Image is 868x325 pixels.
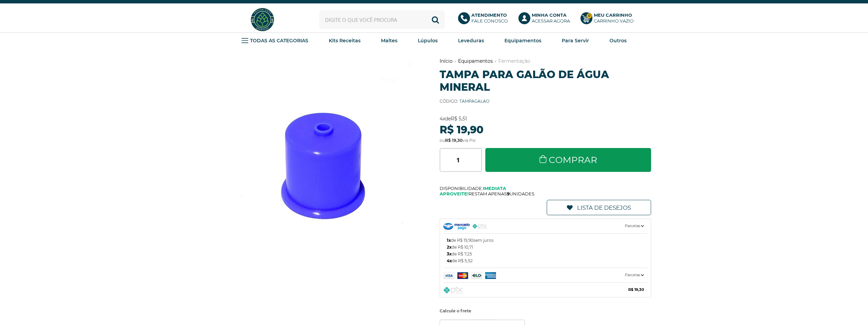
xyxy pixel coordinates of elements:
b: Imediata [483,186,506,191]
strong: TODAS AS CATEGORIAS [250,38,308,44]
a: Parcelas [443,268,648,282]
b: 3x [447,251,452,256]
strong: Equipamentos [504,38,541,44]
b: Minha Conta [532,12,567,18]
b: Aproveite! [440,191,469,196]
span: Parcelas [625,271,644,279]
a: Outros [609,35,627,46]
img: Pix [443,287,463,294]
strong: Para Servir [562,38,589,44]
b: 2x [447,245,452,250]
span: Restam apenas unidades [440,191,651,196]
span: ou via Pix [440,138,475,143]
a: Equipamentos [504,35,541,46]
a: AtendimentoFale conosco [458,12,512,27]
strong: R$ 19,90 [440,123,484,136]
strong: Lúpulos [418,38,438,44]
span: Disponibilidade: [440,186,651,191]
p: Acessar agora [532,12,570,24]
b: 1x [447,238,451,243]
span: de R$ 10,71 [447,244,473,251]
img: PIX [472,224,487,229]
a: Lúpulos [418,35,438,46]
button: Buscar [426,10,445,29]
a: Parcelas [443,219,648,233]
a: Comprar [485,148,651,172]
strong: 4x [440,116,445,122]
b: Atendimento [471,12,507,18]
strong: Leveduras [458,38,484,44]
a: Leveduras [458,35,484,46]
img: Tampa para Galão de Água Mineral [220,58,425,262]
a: Maltes [381,35,397,46]
b: R$ 19,30 [628,286,644,293]
strong: Maltes [381,38,397,44]
img: Mercado Pago [443,272,510,279]
a: TODAS AS CATEGORIAS [241,35,308,46]
h1: Tampa para Galão de Água Mineral [440,68,651,93]
a: Lista de Desejos [547,200,651,215]
b: 9 [507,191,510,196]
a: Para Servir [562,35,589,46]
strong: Kits Receitas [329,38,361,44]
span: de R$ 7,25 [447,251,472,257]
a: Fermentação [498,58,530,64]
span: de R$ 19,90 sem juros [447,237,494,244]
a: Equipamentos [458,58,493,64]
input: Digite o que você procura [319,10,445,29]
span: Parcelas [625,222,644,230]
img: Mercado Pago Checkout PRO [443,223,470,230]
img: Hopfen Haus BrewShop [250,7,275,32]
strong: 0 [586,13,592,19]
span: de R$ 5,52 [447,257,473,264]
a: Minha ContaAcessar agora [518,12,574,27]
strong: R$ 19,30 [445,138,462,143]
div: Carrinho Vazio [594,18,634,24]
label: Calcule o frete [440,306,651,316]
p: Fale conosco [471,12,508,24]
span: TAMPAGALAO [459,99,489,104]
b: Meu Carrinho [594,12,632,18]
b: Código: [440,99,458,104]
a: Início [440,58,453,64]
strong: R$ 5,51 [451,116,467,122]
a: Kits Receitas [329,35,361,46]
b: 4x [447,258,452,263]
span: de [440,116,467,122]
strong: Outros [609,38,627,44]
